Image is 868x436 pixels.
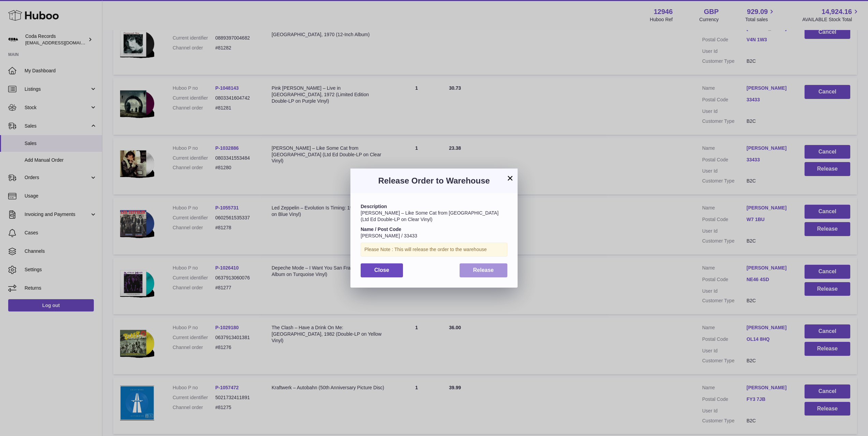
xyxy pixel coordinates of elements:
[361,204,387,209] strong: Description
[460,263,508,277] button: Release
[361,210,498,222] span: [PERSON_NAME] – Like Some Cat from [GEOGRAPHIC_DATA] (Ltd Ed Double-LP on Clear Vinyl)
[506,174,514,182] button: ×
[374,267,389,273] span: Close
[361,233,417,238] span: [PERSON_NAME] / 33433
[361,227,401,232] strong: Name / Post Code
[473,267,494,273] span: Release
[361,175,507,186] h3: Release Order to Warehouse
[361,263,403,277] button: Close
[361,243,507,257] div: Please Note : This will release the order to the warehouse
